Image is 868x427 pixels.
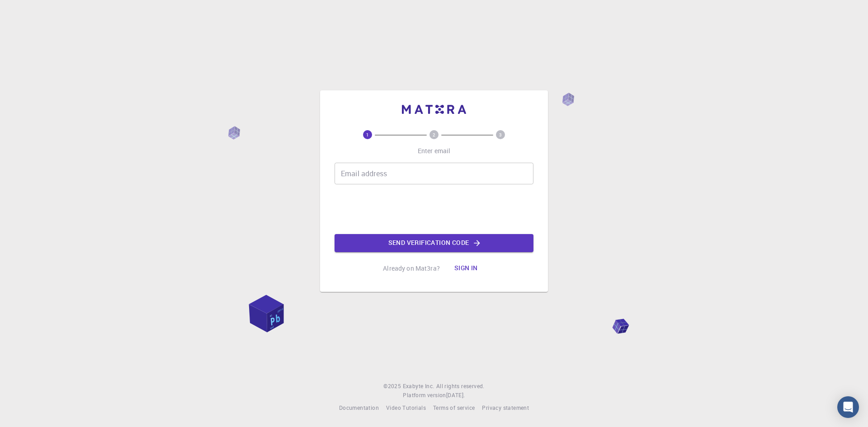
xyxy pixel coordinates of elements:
[366,131,369,138] text: 1
[335,234,533,252] button: Send verification code
[339,404,379,411] span: Documentation
[499,131,502,138] text: 3
[339,404,379,413] a: Documentation
[386,404,426,411] span: Video Tutorials
[386,404,426,413] a: Video Tutorials
[418,146,451,155] p: Enter email
[436,382,485,391] span: All rights reserved.
[433,404,475,413] a: Terms of service
[446,391,465,399] span: [DATE] .
[383,382,402,391] span: © 2025
[837,396,859,418] div: Open Intercom Messenger
[433,404,475,411] span: Terms of service
[482,404,529,411] span: Privacy statement
[403,382,434,389] span: Exabyte Inc.
[433,131,435,138] text: 2
[482,404,529,413] a: Privacy statement
[403,391,446,400] span: Platform version
[383,264,440,273] p: Already on Mat3ra?
[365,192,503,227] iframe: reCAPTCHA
[403,382,434,391] a: Exabyte Inc.
[446,391,465,400] a: [DATE].
[447,259,485,277] button: Sign in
